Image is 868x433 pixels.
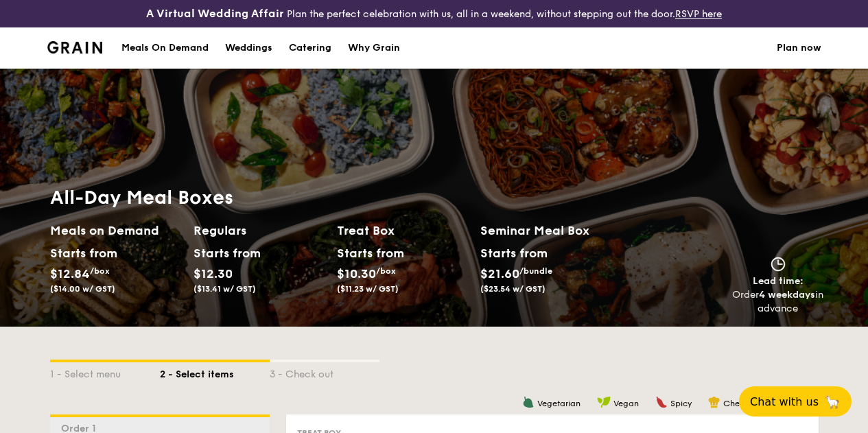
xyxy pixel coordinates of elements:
span: Chat with us [750,395,819,408]
span: /box [90,266,110,276]
div: 1 - Select menu [50,362,160,382]
a: RSVP here [675,8,722,20]
span: /box [376,266,396,276]
strong: 4 weekdays [759,289,815,301]
div: Meals On Demand [121,27,209,69]
span: ($14.00 w/ GST) [50,284,115,294]
div: 2 - Select items [160,362,270,382]
button: Chat with us🦙 [739,386,852,417]
span: Lead time: [753,275,804,287]
div: Plan the perfect celebration with us, all in a weekend, without stepping out the door. [145,5,723,22]
h1: All-Day Meal Boxes [50,185,624,210]
div: Starts from [193,243,255,264]
h2: Meals on Demand [50,221,183,240]
div: Catering [289,27,331,69]
span: /bundle [519,266,552,276]
span: $12.84 [50,266,90,281]
h4: A Virtual Wedding Affair [146,5,284,22]
span: 🦙 [824,394,841,410]
img: Grain [47,41,103,54]
div: Starts from [50,243,111,264]
span: Vegan [613,399,639,408]
a: Logotype [47,41,103,54]
img: icon-clock.2db775ea.svg [768,257,788,272]
div: Starts from [337,243,398,264]
a: Weddings [217,27,281,69]
span: Spicy [670,399,692,408]
span: $10.30 [337,266,376,281]
div: Order in advance [732,288,824,316]
span: Chef's recommendation [723,399,819,408]
img: icon-vegetarian.fe4039eb.svg [522,396,535,408]
a: Plan now [777,27,821,69]
span: ($13.41 w/ GST) [193,284,256,294]
span: $12.30 [193,266,233,281]
img: icon-vegan.f8ff3823.svg [597,396,611,408]
a: Why Grain [340,27,408,69]
span: ($11.23 w/ GST) [337,284,399,294]
img: icon-spicy.37a8142b.svg [655,396,668,408]
a: Meals On Demand [113,27,217,69]
div: Starts from [480,243,547,264]
h2: Treat Box [337,221,469,240]
a: Catering [281,27,340,69]
div: Why Grain [348,27,400,69]
span: ($23.54 w/ GST) [480,284,546,294]
div: Weddings [225,27,272,69]
h2: Regulars [193,221,326,240]
div: 3 - Check out [270,362,379,382]
span: $21.60 [480,266,519,281]
img: icon-chef-hat.a58ddaea.svg [708,396,720,408]
h2: Seminar Meal Box [480,221,624,240]
span: Vegetarian [537,399,580,408]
